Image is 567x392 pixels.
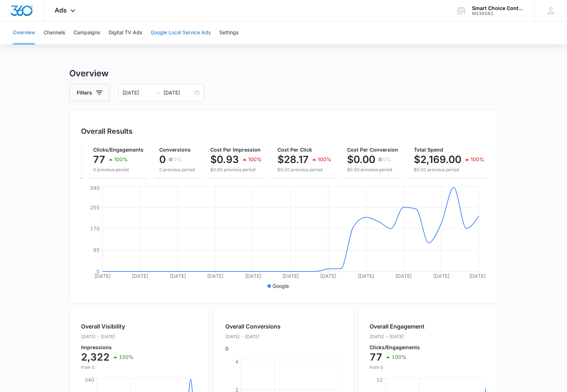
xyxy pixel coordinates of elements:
[93,154,105,165] p: 77
[395,273,412,279] tspan: [DATE]
[69,84,110,101] button: Filters
[81,345,134,350] p: Impressions
[358,273,374,279] tspan: [DATE]
[159,147,191,153] span: Conversions
[81,126,132,137] h3: Overall Results
[74,21,100,44] button: Campaigns
[347,154,375,165] p: $0.00
[370,351,382,363] p: 77
[55,6,67,14] span: Ads
[13,21,35,44] button: Overview
[392,355,406,360] p: 100%
[347,167,398,173] p: $0.00 previous period
[159,167,195,173] p: 0 previous period
[318,157,331,162] p: 100%
[155,90,161,96] span: to
[472,5,524,11] div: account name
[96,268,100,274] tspan: 0
[93,167,144,173] p: 0 previous period
[469,273,486,279] tspan: [DATE]
[90,204,100,210] tspan: 255
[225,334,281,340] p: [DATE] - [DATE]
[155,90,161,96] span: swap-right
[282,273,299,279] tspan: [DATE]
[81,334,134,340] p: [DATE] - [DATE]
[219,21,239,44] button: Settings
[471,157,484,162] p: 100%
[174,157,182,162] p: 0%
[277,167,331,173] p: $0.00 previous period
[433,273,450,279] tspan: [DATE]
[370,345,425,350] p: Clicks/Engagements
[235,358,239,365] tspan: 4
[414,147,443,153] span: Total Spend
[272,282,289,290] p: Google
[207,273,224,279] tspan: [DATE]
[132,273,148,279] tspan: [DATE]
[277,154,308,165] p: $28.17
[93,247,100,253] tspan: 85
[225,322,281,331] h2: Overall Conversions
[210,147,261,153] span: Cost Per Impression
[164,89,193,97] input: End date
[90,225,100,231] tspan: 170
[320,273,336,279] tspan: [DATE]
[69,67,498,80] h3: Overview
[44,21,65,44] button: Channels
[93,147,144,153] span: Clicks/Engagements
[277,147,312,153] span: Cost Per Click
[383,157,391,162] p: 0%
[109,21,142,44] button: Digital TV Ads
[170,273,186,279] tspan: [DATE]
[248,157,262,162] p: 100%
[119,355,134,360] p: 100%
[225,322,281,352] div: 0
[376,377,383,383] tspan: 12
[370,322,425,331] h2: Overall Engagement
[94,273,111,279] tspan: [DATE]
[122,89,152,97] input: Start date
[90,185,100,191] tspan: 340
[159,154,166,165] p: 0
[347,147,398,153] span: Cost Per Conversion
[81,364,134,371] p: from 0
[370,334,425,340] p: [DATE] - [DATE]
[245,273,261,279] tspan: [DATE]
[210,167,262,173] p: $0.00 previous period
[81,351,110,363] p: 2,322
[151,21,211,44] button: Google Local Service Ads
[370,364,425,371] p: from 0
[81,322,134,331] h2: Overall Visibility
[414,154,461,165] p: $2,169.00
[114,157,128,162] p: 100%
[210,154,239,165] p: $0.93
[472,11,524,16] div: account id
[414,167,484,173] p: $0.00 previous period
[85,377,94,383] tspan: 340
